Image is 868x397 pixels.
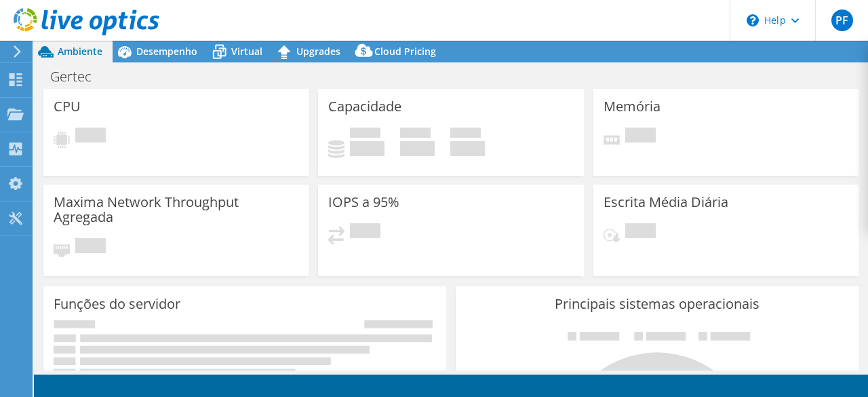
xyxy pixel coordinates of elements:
[450,141,485,156] h4: 0 GiB
[466,297,848,311] h3: Principais sistemas operacionais
[400,128,431,141] span: Disponível
[231,45,262,58] span: Virtual
[136,45,197,58] span: Desempenho
[350,141,384,156] h4: 0 GiB
[450,128,481,141] span: Total
[350,223,380,242] span: Pendente
[328,99,401,114] h3: Capacidade
[604,99,660,114] h3: Memória
[831,10,853,31] span: PF
[75,238,106,257] span: Pendente
[44,69,113,84] h1: Gertec
[350,128,380,141] span: Usado
[54,297,180,311] h3: Funções do servidor
[374,45,436,58] span: Cloud Pricing
[400,141,435,156] h4: 0 GiB
[296,45,340,58] span: Upgrades
[625,223,656,242] span: Pendente
[625,128,656,146] span: Pendente
[328,195,399,210] h3: IOPS a 95%
[747,14,759,26] svg: \n
[58,45,102,58] span: Ambiente
[75,128,106,146] span: Pendente
[604,195,728,210] h3: Escrita Média Diária
[54,195,298,225] h3: Maxima Network Throughput Agregada
[54,99,81,114] h3: CPU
